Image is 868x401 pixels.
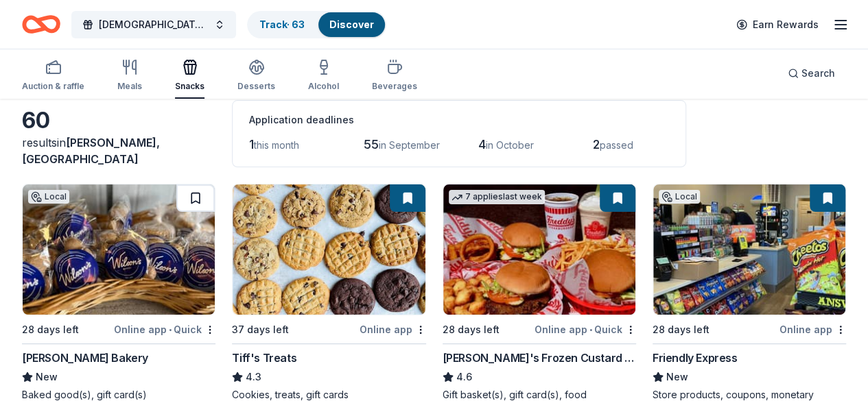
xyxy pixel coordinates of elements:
div: Snacks [175,81,204,92]
span: 1 [249,137,254,151]
span: Search [801,65,835,82]
button: Track· 63Discover [247,11,386,38]
div: Online app [779,321,846,338]
div: 7 applies last week [449,190,545,204]
div: Online app Quick [114,321,215,338]
div: Local [659,190,700,204]
span: New [36,369,58,385]
div: Desserts [237,81,275,92]
span: 4.6 [456,369,472,385]
a: Discover [329,19,374,30]
span: passed [600,139,633,151]
a: Home [22,8,60,40]
div: Beverages [372,81,417,92]
span: • [169,324,172,335]
span: this month [254,139,299,151]
button: Meals [117,53,142,99]
button: Auction & raffle [22,53,84,99]
button: Desserts [237,53,275,99]
button: [DEMOGRAPHIC_DATA] immigrants Advocacy summit [71,11,236,38]
span: 4 [478,137,486,151]
div: Online app [360,321,426,338]
div: Alcohol [308,81,339,92]
button: Alcohol [308,53,339,99]
div: 28 days left [443,321,500,338]
img: Image for Wilson's Bakery [23,184,215,315]
span: 2 [593,137,600,151]
span: • [589,324,592,335]
div: 37 days left [232,321,289,338]
img: Image for Tiff's Treats [233,184,425,315]
div: 28 days left [653,321,709,338]
span: in October [486,139,534,151]
span: in [22,136,160,166]
a: Track· 63 [259,19,305,30]
div: Friendly Express [653,350,738,366]
img: Image for Friendly Express [653,184,845,315]
div: [PERSON_NAME] Bakery [22,350,148,366]
button: Search [777,60,846,87]
button: Snacks [175,53,204,99]
div: Auction & raffle [22,81,84,92]
span: in September [379,139,440,151]
img: Image for Freddy's Frozen Custard & Steakburgers [443,184,635,315]
div: Local [28,190,69,204]
div: Meals [117,81,142,92]
button: Beverages [372,53,417,99]
span: New [666,369,688,385]
span: [PERSON_NAME], [GEOGRAPHIC_DATA] [22,136,160,166]
div: Application deadlines [249,112,669,128]
div: 60 [22,107,215,134]
span: 55 [364,137,379,151]
div: [PERSON_NAME]'s Frozen Custard & Steakburgers [443,350,636,366]
a: Earn Rewards [728,12,827,37]
div: results [22,134,215,167]
div: Tiff's Treats [232,350,296,366]
span: 4.3 [246,369,261,385]
span: [DEMOGRAPHIC_DATA] immigrants Advocacy summit [99,16,209,33]
div: Online app Quick [535,321,636,338]
div: 28 days left [22,321,79,338]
